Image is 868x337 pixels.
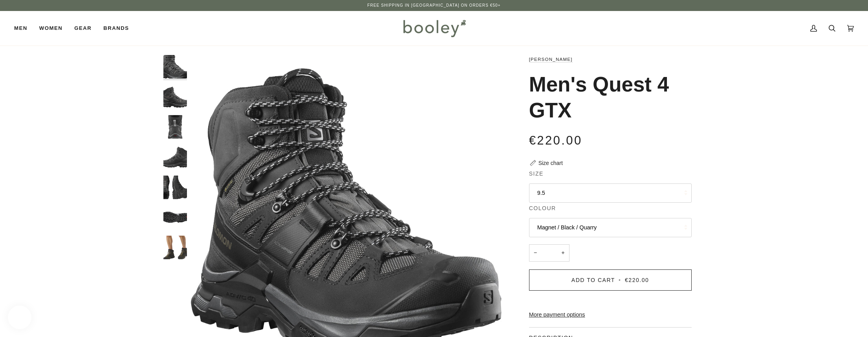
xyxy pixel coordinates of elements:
iframe: Button to open loyalty program pop-up [8,306,31,329]
h1: Men's Quest 4 GTX [529,71,686,123]
button: 9.5 [529,183,692,203]
a: Men [14,11,33,46]
button: + [557,244,569,262]
span: • [617,277,623,283]
span: Colour [529,204,556,212]
img: Salomon Men's Quest 4 GTX Magnet / Black / Quarry - Booley Galway [163,85,187,109]
span: Add to Cart [571,277,615,283]
span: Gear [74,24,92,32]
a: More payment options [529,311,692,319]
p: Free Shipping in [GEOGRAPHIC_DATA] on Orders €50+ [367,2,500,9]
span: Size [529,170,544,178]
img: Salomon Men's Quest 4 GTX Olive Night / Peat / Safari - Booley Galway [163,205,187,229]
input: Quantity [529,244,570,262]
button: − [529,244,542,262]
span: Brands [103,24,129,32]
div: Size chart [538,159,563,167]
button: Magnet / Black / Quarry [529,218,692,237]
span: Women [39,24,62,32]
img: Salomon Men's Quest 4 GTX Magnet / Black / Quarry - Booley Galway [163,145,187,169]
img: Salomon Men's Quest 4 GTX Magnet / Black / Quarry - Booley Galway [163,176,187,199]
span: €220.00 [529,134,582,147]
img: Salomon Men's Quest 4 GTX Magnet / Black / Quarry - Booley Galway [163,115,187,139]
a: [PERSON_NAME] [529,57,573,62]
a: Gear [68,11,97,46]
img: Salomon Men's Quest 4 GTX Magnet / Black / Quarry - Booley Galway [163,55,187,79]
a: Women [33,11,68,46]
img: Salomon Men's Quest 4 GTX Olive Night / Peat / Safari - Booley Galway [163,236,187,259]
img: Booley [400,17,469,40]
button: Add to Cart • €220.00 [529,269,692,291]
a: Brands [97,11,135,46]
span: Men [14,24,27,32]
span: €220.00 [625,277,649,283]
